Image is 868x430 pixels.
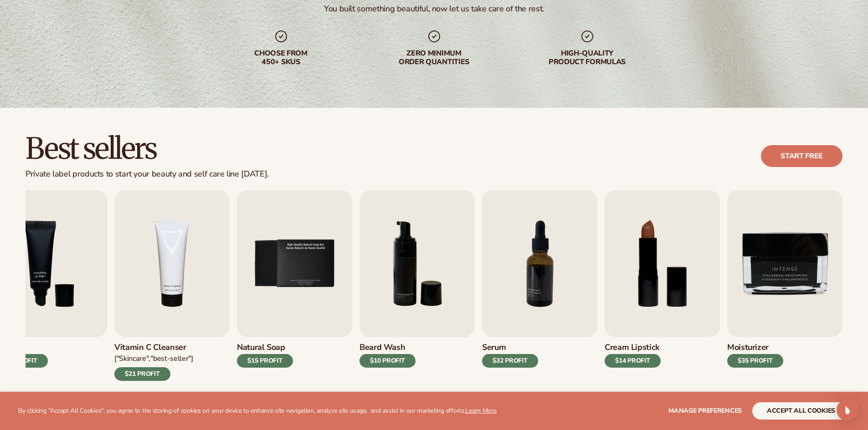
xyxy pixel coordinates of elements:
a: 9 / 9 [727,190,842,381]
button: Manage preferences [668,402,742,420]
h3: Serum [482,343,538,353]
div: $15 PROFIT [237,354,293,368]
div: Private label products to start your beauty and self care line [DATE]. [26,169,269,179]
div: Zero minimum order quantities [376,49,493,66]
div: Open Intercom Messenger [837,399,858,421]
a: 5 / 9 [237,190,352,381]
h3: Moisturizer [727,343,783,353]
h3: Beard Wash [360,343,416,353]
h3: Cream Lipstick [605,343,661,353]
button: accept all cookies [752,402,850,420]
div: You built something beautiful, now let us take care of the rest. [324,4,544,14]
a: 8 / 9 [605,190,720,381]
div: $14 PROFIT [605,354,661,368]
h3: Vitamin C Cleanser [114,343,193,353]
h3: Natural Soap [237,343,293,353]
div: High-quality product formulas [529,49,646,66]
div: $21 PROFIT [114,367,170,381]
a: 6 / 9 [360,190,475,381]
a: Learn More [465,406,496,415]
a: 7 / 9 [482,190,597,381]
a: 4 / 9 [114,190,230,381]
div: $10 PROFIT [360,354,416,368]
div: $32 PROFIT [482,354,538,368]
div: $35 PROFIT [727,354,783,368]
div: ["Skincare","Best-seller"] [114,354,193,364]
p: By clicking "Accept All Cookies", you agree to the storing of cookies on your device to enhance s... [18,407,497,415]
div: Choose from 450+ Skus [223,49,339,66]
span: Manage preferences [668,406,742,415]
a: Start free [761,145,842,167]
h2: Best sellers [26,133,269,164]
